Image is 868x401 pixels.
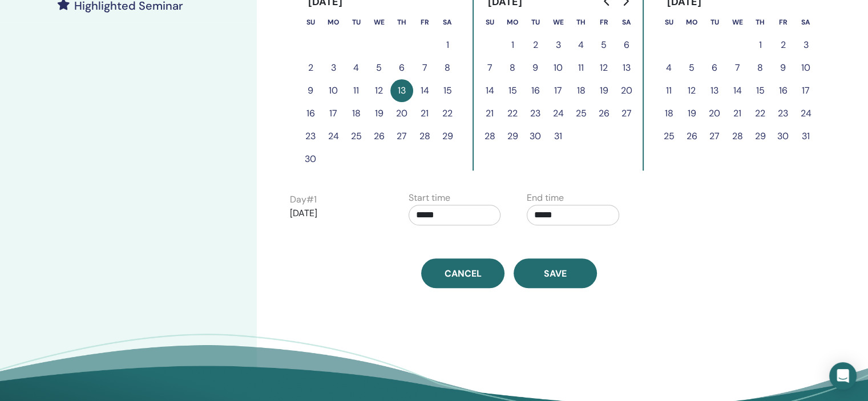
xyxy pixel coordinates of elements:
[680,79,703,102] button: 12
[390,11,413,34] th: Thursday
[345,79,368,102] button: 11
[680,102,703,125] button: 19
[421,258,504,288] a: Cancel
[514,258,597,288] button: Save
[749,34,772,56] button: 1
[772,125,794,148] button: 30
[749,102,772,125] button: 22
[299,56,322,79] button: 2
[413,79,436,102] button: 14
[726,79,749,102] button: 14
[501,79,524,102] button: 15
[657,125,680,148] button: 25
[794,79,817,102] button: 17
[390,125,413,148] button: 27
[322,102,345,125] button: 17
[478,102,501,125] button: 21
[794,34,817,56] button: 3
[409,191,450,205] label: Start time
[290,206,382,220] p: [DATE]
[703,125,726,148] button: 27
[322,79,345,102] button: 10
[524,56,547,79] button: 9
[726,102,749,125] button: 21
[772,102,794,125] button: 23
[501,102,524,125] button: 22
[501,56,524,79] button: 8
[544,268,567,280] span: Save
[322,56,345,79] button: 3
[570,11,592,34] th: Thursday
[592,11,615,34] th: Friday
[524,125,547,148] button: 30
[726,56,749,79] button: 7
[413,56,436,79] button: 7
[547,11,570,34] th: Wednesday
[703,11,726,34] th: Tuesday
[445,268,482,280] span: Cancel
[390,56,413,79] button: 6
[368,56,390,79] button: 5
[570,56,592,79] button: 11
[524,102,547,125] button: 23
[501,11,524,34] th: Monday
[299,11,322,34] th: Sunday
[615,56,638,79] button: 13
[749,11,772,34] th: Thursday
[772,79,794,102] button: 16
[570,102,592,125] button: 25
[615,34,638,56] button: 6
[299,148,322,171] button: 30
[592,79,615,102] button: 19
[657,102,680,125] button: 18
[501,34,524,56] button: 1
[749,79,772,102] button: 15
[527,191,564,205] label: End time
[322,11,345,34] th: Monday
[413,125,436,148] button: 28
[703,56,726,79] button: 6
[322,125,345,148] button: 24
[703,79,726,102] button: 13
[547,102,570,125] button: 24
[436,34,459,56] button: 1
[615,11,638,34] th: Saturday
[478,125,501,148] button: 28
[390,102,413,125] button: 20
[794,56,817,79] button: 10
[413,102,436,125] button: 21
[368,125,390,148] button: 26
[592,102,615,125] button: 26
[345,125,368,148] button: 25
[726,11,749,34] th: Wednesday
[290,193,317,206] label: Day # 1
[772,56,794,79] button: 9
[345,56,368,79] button: 4
[547,125,570,148] button: 31
[794,11,817,34] th: Saturday
[726,125,749,148] button: 28
[299,125,322,148] button: 23
[436,102,459,125] button: 22
[345,102,368,125] button: 18
[524,79,547,102] button: 16
[478,11,501,34] th: Sunday
[570,34,592,56] button: 4
[436,11,459,34] th: Saturday
[749,125,772,148] button: 29
[299,102,322,125] button: 16
[680,125,703,148] button: 26
[680,11,703,34] th: Monday
[501,125,524,148] button: 29
[772,34,794,56] button: 2
[680,56,703,79] button: 5
[570,79,592,102] button: 18
[299,79,322,102] button: 9
[547,34,570,56] button: 3
[436,125,459,148] button: 29
[592,34,615,56] button: 5
[657,79,680,102] button: 11
[368,102,390,125] button: 19
[390,79,413,102] button: 13
[657,11,680,34] th: Sunday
